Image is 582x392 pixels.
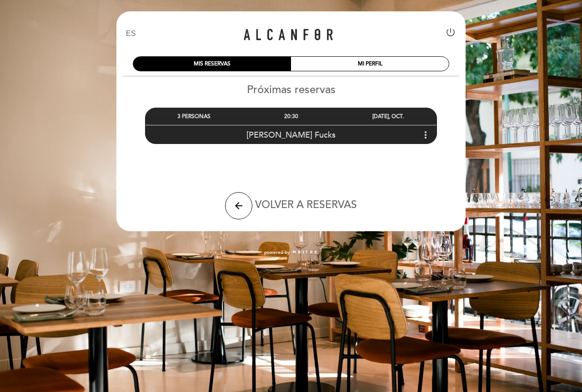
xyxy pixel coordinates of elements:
[234,21,348,46] a: Alcanfor
[246,130,336,140] span: [PERSON_NAME] Fucks
[340,108,436,125] div: [DATE], OCT.
[225,192,252,219] button: arrow_back
[116,83,466,96] h2: Próximas reservas
[145,108,242,125] div: 3 PERSONAS
[445,27,456,38] i: power_settings_new
[292,250,318,255] img: MEITRE
[233,200,244,211] i: arrow_back
[445,27,456,41] button: power_settings_new
[264,249,290,256] span: powered by
[291,57,449,71] div: MI PERFIL
[264,249,318,256] a: powered by
[242,108,339,125] div: 20:30
[420,129,431,140] i: more_vert
[133,57,291,71] div: MIS RESERVAS
[255,198,357,211] span: VOLVER A RESERVAS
